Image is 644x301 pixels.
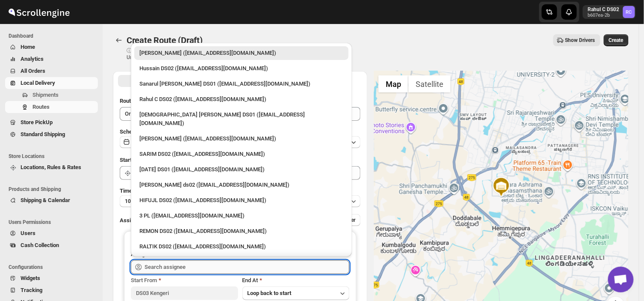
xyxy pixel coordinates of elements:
[131,146,352,161] li: SARIM DS02 (xititor414@owlny.com)
[139,150,343,158] div: SARIM DS02 ([EMAIL_ADDRESS][DOMAIN_NAME])
[378,75,408,92] button: Show street map
[608,267,634,292] div: Open chat
[120,157,187,163] span: Start Location (Warehouse)
[21,56,44,62] span: Analytics
[5,53,98,65] button: Analytics
[125,198,151,205] span: 10 minutes
[139,95,343,104] div: Rahul C DS02 ([EMAIL_ADDRESS][DOMAIN_NAME])
[131,46,352,60] li: Rahul Chopra (pukhraj@home-run.co)
[113,34,125,46] button: Routes
[139,80,343,88] div: Sanarul [PERSON_NAME] DS01 ([EMAIL_ADDRESS][DOMAIN_NAME])
[583,5,636,19] button: User menu
[609,37,623,44] span: Create
[120,195,360,207] button: 10 minutes
[588,13,620,18] p: b607ea-2b
[626,9,632,15] text: RC
[120,136,360,148] button: [DATE]|Today
[120,107,360,121] input: Eg: Bengaluru Route
[131,253,352,269] li: Sangam DS01 (relov34542@lassora.com)
[120,188,154,194] span: Time Per Stop
[242,286,349,300] button: Loop back to start
[131,91,352,106] li: Rahul C DS02 (rahul.chopra@home-run.co)
[408,75,451,92] button: Show satellite imagery
[9,219,98,226] span: Users Permissions
[9,153,98,160] span: Store Locations
[145,260,349,274] input: Search assignee
[131,238,352,253] li: RALTIK DS02 (cecih54531@btcours.com)
[7,1,71,23] img: ScrollEngine
[139,196,343,205] div: HIFUJL DS02 ([EMAIL_ADDRESS][DOMAIN_NAME])
[139,212,343,220] div: 3 PL ([EMAIL_ADDRESS][DOMAIN_NAME])
[21,287,42,293] span: Tracking
[5,272,98,284] button: Widgets
[131,192,352,207] li: HIFUJL DS02 (cepali9173@intady.com)
[131,223,352,238] li: REMON DS02 (kesame7468@btcours.com)
[21,119,53,125] span: Store PickUp
[248,290,292,296] span: Loop back to start
[118,75,239,87] button: All Route Options
[21,131,65,137] span: Standard Shipping
[139,134,343,143] div: [PERSON_NAME] ([EMAIL_ADDRESS][DOMAIN_NAME])
[131,106,352,130] li: Islam Laskar DS01 (vixib74172@ikowat.com)
[5,239,98,251] button: Cash Collection
[21,80,55,86] span: Local Delivery
[139,49,343,57] div: [PERSON_NAME] ([EMAIL_ADDRESS][DOMAIN_NAME])
[565,37,595,44] span: Show Drivers
[5,284,98,296] button: Tracking
[5,89,98,101] button: Shipments
[623,6,635,18] span: Rahul C DS02
[5,227,98,239] button: Users
[21,197,70,203] span: Shipping & Calendar
[604,34,629,46] button: Create
[9,186,98,193] span: Products and Shipping
[5,101,98,113] button: Routes
[131,207,352,223] li: 3 PL (hello@home-run.co)
[131,161,352,176] li: Raja DS01 (gasecig398@owlny.com)
[139,227,343,235] div: REMON DS02 ([EMAIL_ADDRESS][DOMAIN_NAME])
[131,176,352,192] li: Rashidul ds02 (vaseno4694@minduls.com)
[120,98,150,104] span: Route Name
[242,276,349,285] div: End At
[120,217,143,224] span: Assign to
[127,47,261,61] p: ⓘ Shipments can also be added from Shipments menu Unrouted tab
[21,242,59,248] span: Cash Collection
[5,41,98,53] button: Home
[32,92,59,98] span: Shipments
[5,65,98,77] button: All Orders
[21,44,35,50] span: Home
[139,181,343,189] div: [PERSON_NAME] ds02 ([EMAIL_ADDRESS][DOMAIN_NAME])
[139,242,343,251] div: RALTIK DS02 ([EMAIL_ADDRESS][DOMAIN_NAME])
[139,165,343,174] div: [DATE] DS01 ([EMAIL_ADDRESS][DOMAIN_NAME])
[21,275,40,281] span: Widgets
[21,230,35,236] span: Users
[120,128,154,135] span: Scheduled for
[553,34,600,46] button: Show Drivers
[5,194,98,206] button: Shipping & Calendar
[139,110,343,128] div: [DEMOGRAPHIC_DATA] [PERSON_NAME] DS01 ([EMAIL_ADDRESS][DOMAIN_NAME])
[21,68,45,74] span: All Orders
[131,75,352,91] li: Sanarul Haque DS01 (fefifag638@adosnan.com)
[131,60,352,75] li: Hussain DS02 (jarav60351@abatido.com)
[131,277,157,283] span: Start From
[32,104,50,110] span: Routes
[588,6,620,13] p: Rahul C DS02
[5,161,98,173] button: Locations, Rules & Rates
[127,35,203,45] span: Create Route (Draft)
[21,164,81,170] span: Locations, Rules & Rates
[9,33,98,39] span: Dashboard
[139,64,343,73] div: Hussain DS02 ([EMAIL_ADDRESS][DOMAIN_NAME])
[9,264,98,271] span: Configurations
[131,130,352,146] li: Vikas Rathod (lolegiy458@nalwan.com)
